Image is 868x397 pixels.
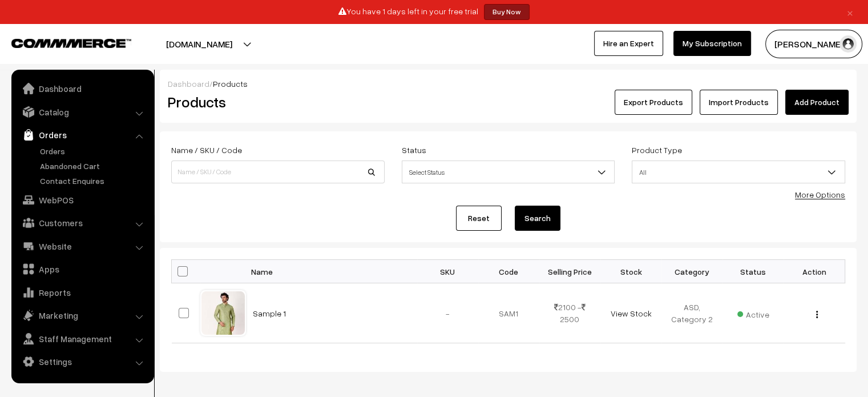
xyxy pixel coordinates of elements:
th: Name [246,260,417,283]
h2: Products [168,93,383,111]
button: Export Products [615,90,692,115]
a: Dashboard [14,78,150,99]
a: Catalog [14,102,150,122]
a: Buy Now [484,4,530,20]
a: Reports [14,282,150,303]
td: SAM1 [478,283,539,343]
th: Code [478,260,539,283]
span: Active [737,306,769,320]
label: Name / SKU / Code [171,144,242,156]
a: Marketing [14,305,150,326]
th: Stock [600,260,661,283]
a: Sample 1 [253,308,286,318]
input: Name / SKU / Code [171,161,385,183]
span: All [632,162,845,182]
a: My Subscription [673,31,751,56]
label: Status [402,144,426,156]
a: Settings [14,351,150,372]
th: Category [661,260,722,283]
td: ASD, Category 2 [661,283,722,343]
img: COMMMERCE [11,39,131,47]
a: Hire an Expert [594,31,663,56]
a: Apps [14,259,150,279]
a: Add Product [785,90,849,115]
a: More Options [795,190,845,199]
th: SKU [417,260,478,283]
a: WebPOS [14,190,150,210]
td: 2100 - 2500 [539,283,600,343]
img: user [839,35,857,53]
a: Abandoned Cart [37,160,150,172]
a: Staff Management [14,328,150,349]
button: [DOMAIN_NAME] [126,30,272,58]
a: × [842,5,858,19]
th: Status [722,260,784,283]
span: Select Status [402,161,615,183]
a: Reset [456,206,502,231]
a: View Stock [610,308,651,318]
div: / [168,78,849,90]
a: Customers [14,212,150,233]
td: - [417,283,478,343]
a: Dashboard [168,79,209,89]
div: You have 1 days left in your free trial [4,4,864,20]
button: Search [515,206,560,231]
span: Products [213,79,248,89]
a: Import Products [700,90,778,115]
a: COMMMERCE [11,35,111,49]
a: Contact Enquires [37,175,150,187]
span: All [632,161,845,183]
label: Product Type [632,144,682,156]
span: Select Status [402,162,615,182]
th: Selling Price [539,260,600,283]
button: [PERSON_NAME] [765,30,862,58]
a: Orders [37,145,150,157]
img: Menu [816,311,818,318]
a: Orders [14,125,150,145]
a: Website [14,236,150,256]
th: Action [784,260,845,283]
